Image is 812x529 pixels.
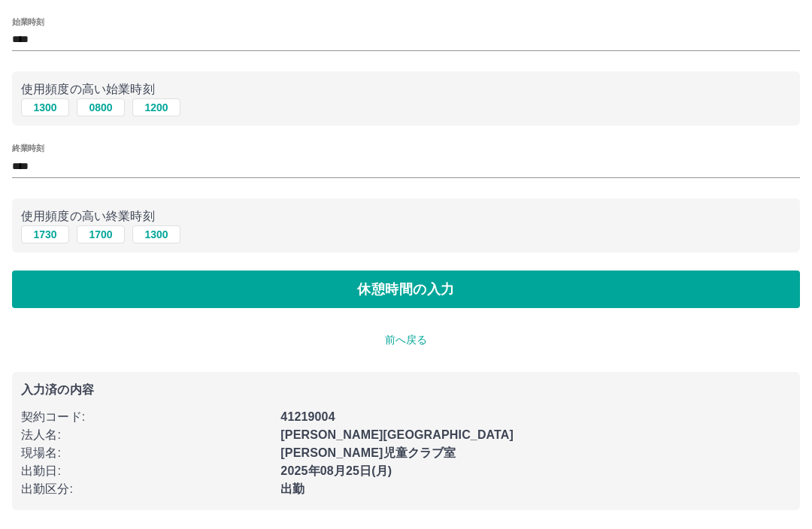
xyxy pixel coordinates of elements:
[21,409,271,427] p: 契約コード :
[12,144,44,155] label: 終業時刻
[77,99,125,117] button: 0800
[12,17,44,28] label: 始業時刻
[21,81,791,99] p: 使用頻度の高い始業時刻
[21,385,791,397] p: 入力済の内容
[280,465,392,478] b: 2025年08月25日(月)
[132,226,180,244] button: 1300
[280,483,304,496] b: 出勤
[21,445,271,463] p: 現場名 :
[21,226,69,244] button: 1730
[21,99,69,117] button: 1300
[280,411,335,424] b: 41219004
[21,427,271,445] p: 法人名 :
[21,208,791,226] p: 使用頻度の高い終業時刻
[12,271,800,309] button: 休憩時間の入力
[12,333,800,349] p: 前へ戻る
[280,429,514,442] b: [PERSON_NAME][GEOGRAPHIC_DATA]
[132,99,180,117] button: 1200
[280,447,456,460] b: [PERSON_NAME]児童クラブ室
[77,226,125,244] button: 1700
[21,481,271,499] p: 出勤区分 :
[21,463,271,481] p: 出勤日 :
